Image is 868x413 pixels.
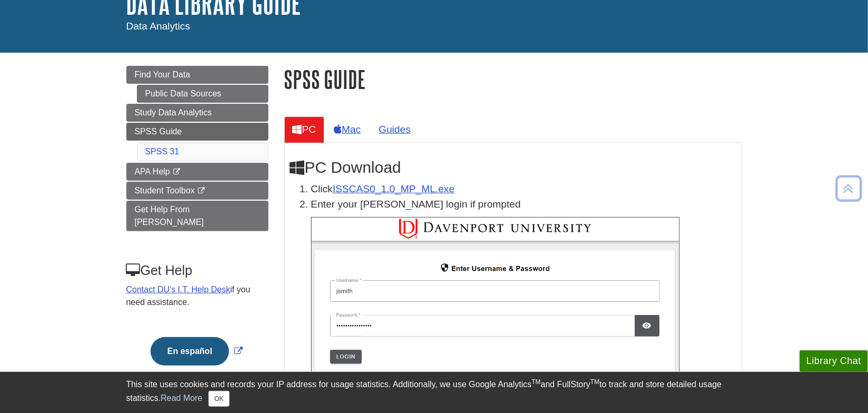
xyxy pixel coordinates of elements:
[126,283,267,309] p: if you need assistance.
[126,263,267,278] h3: Get Help
[145,147,179,156] a: SPSS 31
[126,66,268,84] a: Find Your Data
[832,181,865,195] a: Back to Top
[126,123,268,141] a: SPSS Guide
[208,391,229,407] button: Close
[333,183,454,194] a: Download opens in new window
[135,186,195,195] span: Student Toolbox
[311,197,736,212] p: Enter your [PERSON_NAME] login if prompted
[126,182,268,200] a: Student Toolbox
[197,188,206,194] i: This link opens in a new window
[591,378,600,386] sup: TM
[135,205,204,227] span: Get Help From [PERSON_NAME]
[800,350,868,372] button: Library Chat
[137,85,268,103] a: Public Data Sources
[290,159,736,176] h2: PC Download
[126,21,191,32] span: Data Analytics
[135,167,170,176] span: APA Help
[126,285,231,294] a: Contact DU's I.T. Help Desk
[284,66,742,93] h1: SPSS Guide
[126,201,268,231] a: Get Help From [PERSON_NAME]
[126,104,268,122] a: Study Data Analytics
[284,116,325,142] a: PC
[325,116,369,142] a: Mac
[532,378,541,386] sup: TM
[126,163,268,181] a: APA Help
[172,169,181,175] i: This link opens in a new window
[311,182,736,197] li: Click
[148,347,245,356] a: Link opens in new window
[135,127,182,136] span: SPSS Guide
[151,337,229,366] button: En español
[135,108,212,117] span: Study Data Analytics
[135,70,191,79] span: Find Your Data
[126,378,742,407] div: This site uses cookies and records your IP address for usage statistics. Additionally, we use Goo...
[161,394,202,402] a: Read More
[126,66,268,383] div: Guide Page Menu
[370,116,419,142] a: Guides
